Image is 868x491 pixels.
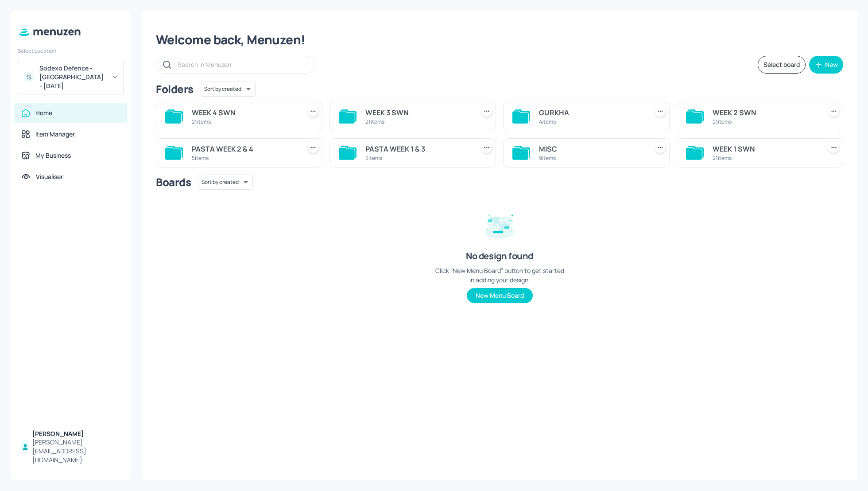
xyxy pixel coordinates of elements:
button: Select board [758,56,806,74]
div: Sodexo Defence - [GEOGRAPHIC_DATA] - [DATE] [39,64,106,90]
div: GURKHA [539,107,644,118]
div: S [23,72,34,82]
div: PASTA WEEK 1 & 3 [365,144,471,154]
img: design-empty [477,202,522,246]
div: 21 items [713,118,818,125]
div: Item Manager [35,130,75,139]
div: 5 items [365,154,471,162]
div: No design found [466,250,533,262]
div: Sort by created [198,173,253,191]
div: [PERSON_NAME][EMAIL_ADDRESS][DOMAIN_NAME] [32,438,120,464]
div: 9 items [539,154,644,162]
input: Search in Menuzen [178,58,306,71]
div: PASTA WEEK 2 & 4 [192,144,297,154]
div: Visualiser [36,172,63,181]
div: [PERSON_NAME] [32,429,120,438]
div: Home [35,109,52,117]
div: 5 items [192,154,297,162]
div: WEEK 2 SWN [713,107,818,118]
div: Sort by created [201,80,256,98]
div: Boards [156,175,191,189]
div: New [825,62,838,68]
div: Folders [156,82,194,96]
div: WEEK 3 SWN [365,107,471,118]
div: 21 items [365,118,471,125]
div: 21 items [192,118,297,125]
div: Select Location [18,47,124,55]
button: New [809,56,843,74]
div: 21 items [713,154,818,162]
div: My Business [35,151,71,160]
div: Click “New Menu Board” button to get started in adding your design. [433,266,566,284]
div: WEEK 1 SWN [713,144,818,154]
div: MISC [539,144,644,154]
div: Welcome back, Menuzen! [156,32,843,48]
button: New Menu Board [467,288,533,303]
div: 4 items [539,118,644,125]
div: WEEK 4 SWN [192,107,297,118]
